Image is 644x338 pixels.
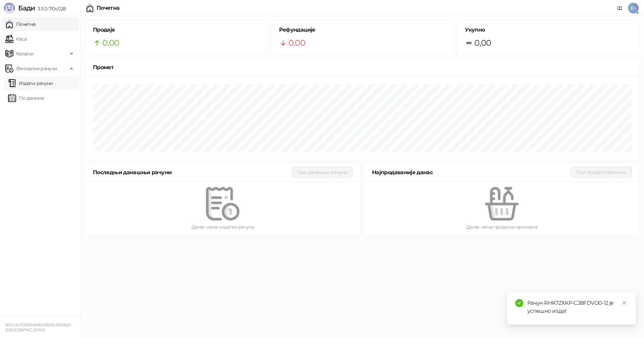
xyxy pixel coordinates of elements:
[474,37,491,49] span: 0,00
[4,3,15,13] img: Logo
[288,37,305,49] span: 0,00
[622,300,627,305] span: close
[8,77,53,90] a: Издати рачуни
[5,17,36,31] a: Почетна
[292,167,353,178] button: Сви данашњи рачуни
[372,168,571,177] div: Најпродаваније данас
[614,3,625,13] a: Документација
[465,26,632,34] h5: Укупно
[16,47,34,60] span: Каталог
[515,299,523,307] span: check-circle
[527,299,628,315] div: Рачун RHK7ZXKP-C38FDVO0-12 је успешно издат
[375,223,629,231] div: Данас нема продатих артикала
[279,26,446,34] h5: Рефундације
[102,37,119,49] span: 0,00
[8,91,44,105] a: По данима
[35,6,66,12] span: 3.11.3-710c028
[5,323,71,332] small: KICA AUTOMEHANICARSKA RADNJA [GEOGRAPHIC_DATA]
[621,299,628,306] a: Close
[18,4,35,12] span: Бади
[93,26,260,34] h5: Продаје
[97,5,120,11] div: Почетна
[571,167,632,178] button: Сви продати артикли
[16,62,57,75] span: Фискални рачуни
[93,63,632,71] div: Промет
[628,3,639,13] span: BS
[5,32,26,46] a: Каса
[96,223,350,231] div: Данас нема издатих рачуна
[93,168,292,177] div: Последњи данашњи рачуни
